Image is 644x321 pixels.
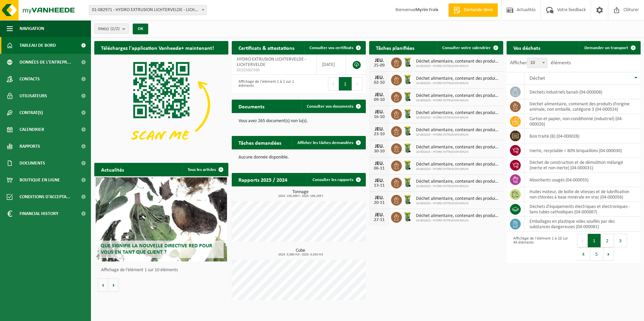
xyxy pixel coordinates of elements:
[416,184,500,188] span: 10-802025 - HYDRO EXTRUSION GHLIN
[20,87,47,104] span: Utilisateurs
[510,233,570,261] div: Affichage de l'élément 1 à 10 sur 44 éléments
[373,127,386,132] div: JEU.
[98,24,120,34] span: Site(s)
[89,5,206,15] span: 01-082971 - HYDRO EXTRUSION LICHTERVELDE - LICHTERVELDE
[577,247,590,261] button: 4
[108,278,119,292] button: Volgende
[402,177,413,188] img: WB-0140-HPE-GN-50
[402,125,413,137] img: WB-0140-HPE-GN-50
[235,190,366,198] h3: Tonnage
[297,141,353,145] span: Afficher les tâches demandées
[416,64,500,68] span: 10-802025 - HYDRO EXTRUSION GHLIN
[20,121,44,138] span: Calendrier
[20,172,60,188] span: Boutique en ligne
[442,46,491,50] span: Consulter votre calendrier
[402,159,413,171] img: WB-0140-HPE-GN-50
[416,162,500,167] span: Déchet alimentaire, contenant des produits d'origine animale, non emballé, catég...
[402,74,413,85] img: WB-0140-HPE-GN-50
[416,167,500,171] span: 10-802025 - HYDRO EXTRUSION GHLIN
[416,196,500,202] span: Déchet alimentaire, contenant des produits d'origine animale, non emballé, catég...
[524,187,641,202] td: huiles moteur, de boîte de vitesses et de lubrification non chlorées à base minérale en vrac (04-...
[20,188,70,205] span: Conditions d'accepta...
[462,7,494,13] span: Demande devis
[373,92,386,98] div: JEU.
[416,116,500,120] span: 10-802025 - HYDRO EXTRUSION GHLIN
[524,158,641,173] td: déchet de construction et de démolition mélangé (inerte et non inerte) (04-000031)
[89,5,207,15] span: 01-082971 - HYDRO EXTRUSION LICHTERVELDE - LICHTERVELDE
[101,243,212,255] span: Que signifie la nouvelle directive RED pour vous en tant que client ?
[373,166,386,171] div: 06-11
[292,136,365,149] a: Afficher les tâches demandées
[101,268,225,273] p: Affichage de l'élément 1 sur 10 éléments
[524,85,641,99] td: déchets industriels banals (04-000008)
[416,213,500,219] span: Déchet alimentaire, contenant des produits d'origine animale, non emballé, catég...
[416,179,500,184] span: Déchet alimentaire, contenant des produits d'origine animale, non emballé, catég...
[94,55,228,155] img: Download de VHEPlus App
[373,144,386,149] div: JEU.
[416,202,500,206] span: 10-802025 - HYDRO EXTRUSION GHLIN
[402,91,413,102] img: WB-0140-HPE-GN-50
[373,149,386,154] div: 30-10
[614,234,627,247] button: 3
[416,110,500,116] span: Déchet alimentaire, contenant des produits d'origine animale, non emballé, catég...
[20,104,43,121] span: Contrat(s)
[133,24,148,34] button: OK
[524,114,641,129] td: carton et papier, non-conditionné (industriel) (04-000026)
[373,161,386,166] div: JEU.
[524,173,641,187] td: absorbants usagés (04-000055)
[235,76,295,91] div: Affichage de l'élément 1 à 1 sur 1 éléments
[590,247,603,261] button: 5
[307,104,353,109] span: Consulter vos documents
[98,278,108,292] button: Vorige
[317,55,346,75] td: [DATE]
[373,98,386,102] div: 09-10
[339,77,352,91] button: 1
[507,41,547,54] h2: Vos déchets
[373,115,386,119] div: 16-10
[232,136,288,149] h2: Tâches demandées
[588,234,601,247] button: 1
[373,218,386,222] div: 27-11
[415,7,438,12] strong: Myrim Fraix
[402,108,413,119] img: WB-0140-HPE-GN-50
[416,99,500,103] span: 10-802025 - HYDRO EXTRUSION GHLIN
[524,129,641,143] td: bois traité (B) (04-000028)
[373,63,386,68] div: 25-09
[416,219,500,223] span: 10-802025 - HYDRO EXTRUSION GHLIN
[94,24,129,34] button: Site(s)(2/2)
[94,41,221,54] h2: Téléchargez l'application Vanheede+ maintenant!
[524,99,641,114] td: déchet alimentaire, contenant des produits d'origine animale, non emballé, catégorie 3 (04-000024)
[238,155,359,160] p: Aucune donnée disponible.
[584,46,628,50] span: Demander un transport
[529,76,545,81] span: Déchet
[402,57,413,68] img: WB-0140-HPE-GN-50
[402,142,413,154] img: WB-0140-HPE-GN-50
[524,143,641,158] td: inerte, recyclable < 80% briquaillons (04-000030)
[232,173,294,186] h2: Rapports 2025 / 2024
[328,77,339,91] button: Previous
[352,77,362,91] button: Next
[510,60,571,66] label: Afficher éléments
[524,202,641,217] td: déchets d'équipements électriques et électroniques - Sans tubes cathodiques (04-000067)
[232,41,301,54] h2: Certificats & attestations
[373,58,386,63] div: JEU.
[20,37,56,54] span: Tableau de bord
[235,194,366,198] span: 2024: 136,469 t - 2025: 169,265 t
[416,145,500,150] span: Déchet alimentaire, contenant des produits d'origine animale, non emballé, catég...
[437,41,503,55] a: Consulter votre calendrier
[369,41,421,54] h2: Tâches planifiées
[579,41,640,55] a: Demander un transport
[373,75,386,80] div: JEU.
[238,119,359,123] p: Vous avez 265 document(s) non lu(s).
[373,183,386,188] div: 13-11
[20,205,58,222] span: Financial History
[307,173,365,186] a: Consulter les rapports
[373,178,386,183] div: JEU.
[402,211,413,222] img: WB-0140-HPE-GN-50
[527,58,547,68] span: 10
[524,217,641,231] td: emballages en plastique vides souillés par des substances dangereuses (04-000081)
[301,100,365,113] a: Consulter vos documents
[416,76,500,81] span: Déchet alimentaire, contenant des produits d'origine animale, non emballé, catég...
[20,54,71,71] span: Données de l'entrepr...
[601,234,614,247] button: 2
